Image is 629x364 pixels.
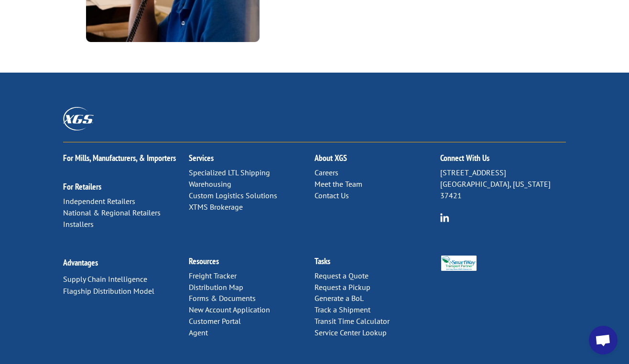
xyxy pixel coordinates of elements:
a: Contact Us [314,191,349,200]
a: Forms & Documents [189,293,256,303]
a: Resources [189,256,219,267]
a: Distribution Map [189,282,243,292]
a: Freight Tracker [189,271,237,280]
a: For Retailers [63,181,101,192]
a: Installers [63,219,94,229]
a: New Account Application [189,305,270,314]
div: Open chat [589,326,618,354]
a: Flagship Distribution Model [63,286,154,296]
a: National & Regional Retailers [63,208,161,217]
a: Customer Portal [189,316,241,326]
a: Meet the Team [314,179,362,189]
a: Services [189,152,214,163]
a: Custom Logistics Solutions [189,191,277,200]
a: Careers [314,168,338,177]
a: Warehousing [189,179,231,189]
img: XGS_Logos_ALL_2024_All_White [63,107,94,130]
a: About XGS [314,152,347,163]
p: [STREET_ADDRESS] [GEOGRAPHIC_DATA], [US_STATE] 37421 [440,167,566,201]
a: Generate a BoL [314,293,364,303]
img: Smartway_Logo [440,256,477,271]
a: Supply Chain Intelligence [63,274,147,284]
a: XTMS Brokerage [189,202,243,212]
a: Advantages [63,257,98,268]
h2: Connect With Us [440,154,566,167]
a: Request a Quote [314,271,369,280]
a: Independent Retailers [63,196,135,206]
h2: Tasks [314,257,440,270]
img: group-6 [440,213,449,222]
a: Service Center Lookup [314,328,387,337]
a: Request a Pickup [314,282,370,292]
a: Track a Shipment [314,305,370,314]
a: Transit Time Calculator [314,316,390,326]
a: For Mills, Manufacturers, & Importers [63,152,176,163]
a: Agent [189,328,208,337]
a: Specialized LTL Shipping [189,168,270,177]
